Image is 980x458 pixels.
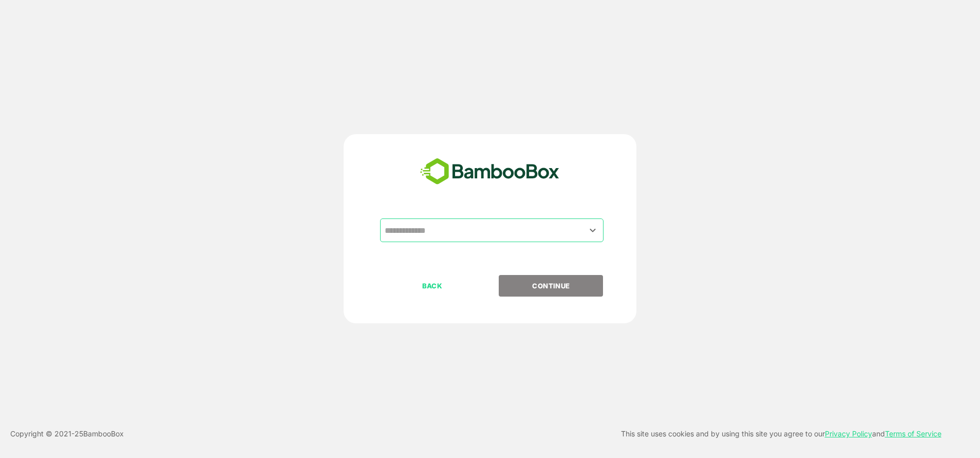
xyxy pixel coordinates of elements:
button: CONTINUE [499,275,603,297]
p: BACK [381,280,484,291]
img: bamboobox [414,155,565,189]
a: Privacy Policy [825,429,872,438]
p: CONTINUE [500,280,602,291]
p: This site uses cookies and by using this site you agree to our and [621,428,941,440]
button: Open [586,223,600,237]
p: Copyright © 2021- 25 BambooBox [10,428,124,440]
button: BACK [380,275,484,297]
a: Terms of Service [885,429,941,438]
